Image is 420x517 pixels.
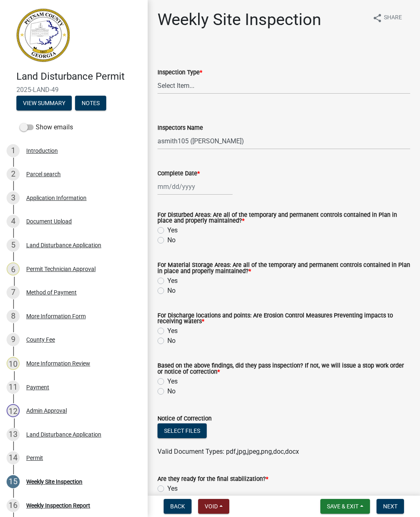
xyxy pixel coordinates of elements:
wm-modal-confirm: Notes [75,100,106,107]
div: Weekly Inspection Report [26,503,90,508]
label: For Material Storage Areas: Are all of the temporary and permanent controls contained in Plan in ... [157,262,410,274]
h4: Land Disturbance Permit [16,71,141,83]
div: Payment [26,384,49,390]
div: Method of Payment [26,290,77,295]
button: Void [198,499,229,514]
label: Yes [167,326,178,336]
div: 6 [7,262,20,276]
span: Valid Document Types: pdf,jpg,jpeg,png,doc,docx [157,448,299,455]
div: Weekly Site Inspection [26,479,82,485]
div: Application Information [26,195,87,201]
div: 11 [7,381,20,394]
span: 2025-LAND-49 [16,86,131,94]
label: Inspection Type [157,70,202,76]
label: Yes [167,276,178,286]
button: Back [164,499,192,514]
span: Void [205,503,218,510]
label: Yes [167,377,178,386]
label: Complete Date [157,171,200,177]
label: Yes [167,484,178,494]
label: No [167,336,176,346]
span: Save & Exit [327,503,358,510]
button: shareShare [366,10,409,26]
label: Notice of Correction [157,416,212,422]
wm-modal-confirm: Summary [16,100,72,107]
div: 9 [7,333,20,346]
div: 14 [7,451,20,464]
div: Permit [26,455,43,461]
i: share [372,13,382,23]
div: 7 [7,286,20,299]
div: Land Disturbance Application [26,432,101,437]
label: Show emails [20,122,73,132]
div: 1 [7,144,20,157]
div: 16 [7,499,20,512]
div: More Information Form [26,313,86,319]
div: Admin Approval [26,408,67,414]
input: mm/dd/yyyy [157,178,233,195]
div: Introduction [26,148,58,154]
label: Based on the above findings, did they pass inspection? If not, we will issue a stop work order or... [157,363,410,375]
div: 3 [7,191,20,205]
span: Share [384,13,402,23]
img: Putnam County, Georgia [16,9,70,62]
button: View Summary [16,96,72,110]
button: Next [377,499,404,514]
div: 4 [7,215,20,228]
span: Next [383,503,397,510]
label: For Discharge locations and points: Are Erosion Control Measures Preventing impacts to receiving ... [157,313,410,325]
label: No [167,286,176,296]
div: County Fee [26,337,55,342]
label: No [167,386,176,396]
div: Parcel search [26,171,61,177]
div: More Information Review [26,361,90,366]
div: 15 [7,475,20,488]
div: Document Upload [26,218,72,224]
label: No [167,235,176,245]
div: 12 [7,404,20,417]
span: Back [170,503,185,510]
div: 5 [7,239,20,252]
div: Land Disturbance Application [26,242,101,248]
div: 8 [7,310,20,323]
label: Yes [167,225,178,235]
button: Select files [157,423,207,438]
div: 13 [7,428,20,441]
div: 10 [7,357,20,370]
button: Save & Exit [320,499,370,514]
label: Inspectors Name [157,125,203,131]
h1: Weekly Site Inspection [157,10,321,30]
label: For Disturbed Areas: Are all of the temporary and permanent controls contained in Plan in place a... [157,212,410,224]
button: Notes [75,96,106,110]
label: Are they ready for the final stabilization? [157,476,268,482]
div: 2 [7,168,20,181]
div: Permit Technician Approval [26,266,96,272]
